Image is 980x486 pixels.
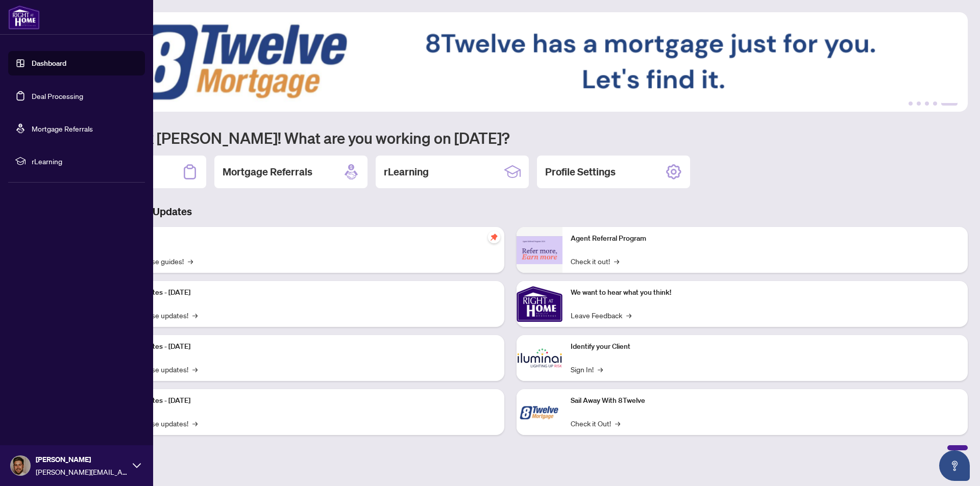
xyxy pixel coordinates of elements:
[107,395,496,406] p: Platform Updates - [DATE]
[223,165,312,179] h2: Mortgage Referrals
[517,389,562,435] img: Sail Away With 8Twelve
[192,364,198,375] span: →
[571,310,631,321] a: Leave Feedback→
[488,231,500,243] span: pushpin
[11,456,30,475] img: Profile Icon
[517,335,562,381] img: Identify your Client
[53,128,968,147] h1: Welcome back [PERSON_NAME]! What are you working on [DATE]?
[36,466,128,477] span: [PERSON_NAME][EMAIL_ADDRESS][PERSON_NAME][DOMAIN_NAME]
[598,364,603,375] span: →
[32,124,93,133] a: Mortgage Referrals
[917,101,921,106] button: 2
[939,450,970,481] button: Open asap
[53,204,968,219] h3: Brokerage & Industry Updates
[615,418,620,429] span: →
[107,287,496,298] p: Platform Updates - [DATE]
[32,59,66,68] a: Dashboard
[192,418,198,429] span: →
[571,341,960,352] p: Identify your Client
[8,5,40,30] img: logo
[925,101,929,106] button: 3
[571,287,960,298] p: We want to hear what you think!
[626,310,631,321] span: →
[32,91,83,100] a: Deal Processing
[32,156,138,167] span: rLearning
[571,233,960,244] p: Agent Referral Program
[36,454,128,465] span: [PERSON_NAME]
[53,12,968,112] img: Slide 4
[188,255,193,267] span: →
[107,233,496,244] p: Self-Help
[933,101,937,106] button: 4
[192,310,198,321] span: →
[571,418,620,429] a: Check it Out!→
[909,101,913,106] button: 1
[571,395,960,406] p: Sail Away With 8Twelve
[107,341,496,352] p: Platform Updates - [DATE]
[571,364,603,375] a: Sign In!→
[384,165,429,179] h2: rLearning
[571,255,619,267] a: Check it out!→
[517,281,562,327] img: We want to hear what you think!
[517,236,562,264] img: Agent Referral Program
[545,165,616,179] h2: Profile Settings
[614,255,619,267] span: →
[941,101,958,106] button: 5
